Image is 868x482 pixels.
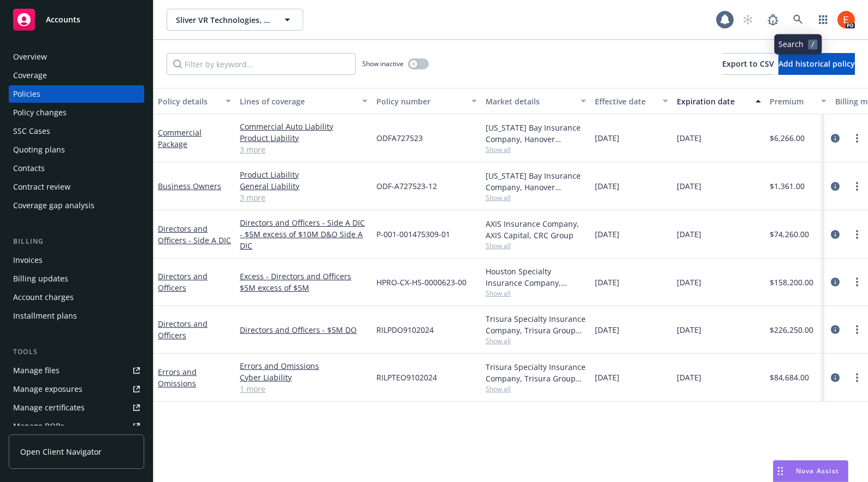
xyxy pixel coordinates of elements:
[486,336,586,345] span: Show all
[240,144,368,155] a: 3 more
[677,132,701,144] span: [DATE]
[9,307,144,325] a: Installment plans
[677,228,701,240] span: [DATE]
[240,121,368,132] a: Commercial Auto Liability
[240,192,368,203] a: 3 more
[13,399,85,416] div: Manage certificates
[851,275,864,289] a: more
[176,14,270,26] span: Sliver VR Technologies, Inc.
[240,169,368,180] a: Product Liability
[486,193,586,202] span: Show all
[235,88,372,114] button: Lines of coverage
[9,289,144,306] a: Account charges
[9,48,144,66] a: Overview
[851,132,864,145] a: more
[46,15,80,24] span: Accounts
[158,271,208,293] a: Directors and Officers
[770,324,813,336] span: $226,250.00
[13,67,47,84] div: Coverage
[167,9,303,31] button: Sliver VR Technologies, Inc.
[677,180,701,192] span: [DATE]
[240,383,368,395] a: 1 more
[837,11,855,28] img: photo
[13,141,65,158] div: Quoting plans
[9,418,144,435] a: Manage BORs
[677,96,749,107] div: Expiration date
[677,277,701,288] span: [DATE]
[240,132,368,144] a: Product Liability
[158,96,219,107] div: Policy details
[812,9,834,31] a: Switch app
[770,132,805,144] span: $6,266.00
[778,58,855,69] span: Add historical policy
[796,466,839,475] span: Nova Assist
[829,371,842,384] a: circleInformation
[672,88,765,114] button: Expiration date
[13,122,50,140] div: SSC Cases
[9,104,144,121] a: Policy changes
[376,132,423,144] span: ODFA727523
[9,67,144,84] a: Coverage
[167,53,356,75] input: Filter by keyword...
[722,53,774,75] button: Export to CSV
[13,178,70,196] div: Contract review
[595,277,619,288] span: [DATE]
[13,85,40,103] div: Policies
[778,53,855,75] button: Add historical policy
[240,217,368,251] a: Directors and Officers - Side A DIC - $5M excess of $10M D&O Side A DIC
[9,236,144,247] div: Billing
[486,218,586,241] div: AXIS Insurance Company, AXIS Capital, CRC Group
[13,289,74,306] div: Account charges
[9,380,144,398] a: Manage exposures
[595,228,619,240] span: [DATE]
[240,372,368,383] a: Cyber Liability
[240,324,368,336] a: Directors and Officers - $5M DO
[13,307,77,325] div: Installment plans
[486,266,586,289] div: Houston Specialty Insurance Company, Houston Specialty Insurance Company, CRC Group
[9,178,144,196] a: Contract review
[486,289,586,298] span: Show all
[851,228,864,241] a: more
[595,324,619,336] span: [DATE]
[9,251,144,269] a: Invoices
[481,88,591,114] button: Market details
[829,180,842,193] a: circleInformation
[9,122,144,140] a: SSC Cases
[486,145,586,154] span: Show all
[677,324,701,336] span: [DATE]
[486,361,586,384] div: Trisura Specialty Insurance Company, Trisura Group Ltd., CRC Group
[770,180,805,192] span: $1,361.00
[829,228,842,241] a: circleInformation
[486,241,586,250] span: Show all
[376,96,465,107] div: Policy number
[486,170,586,193] div: [US_STATE] Bay Insurance Company, Hanover Insurance Group
[13,251,43,269] div: Invoices
[158,367,197,389] a: Errors and Omissions
[13,48,47,66] div: Overview
[13,380,82,398] div: Manage exposures
[829,323,842,336] a: circleInformation
[9,270,144,287] a: Billing updates
[9,85,144,103] a: Policies
[13,362,60,379] div: Manage files
[20,446,102,457] span: Open Client Navigator
[595,180,619,192] span: [DATE]
[787,9,809,31] a: Search
[362,59,404,68] span: Show inactive
[13,160,45,177] div: Contacts
[851,180,864,193] a: more
[737,9,759,31] a: Start snowing
[486,384,586,393] span: Show all
[240,360,368,372] a: Errors and Omissions
[13,270,68,287] div: Billing updates
[829,132,842,145] a: circleInformation
[829,275,842,289] a: circleInformation
[158,224,231,245] a: Directors and Officers - Side A DIC
[372,88,481,114] button: Policy number
[376,372,437,383] span: RILPTEO9102024
[773,461,787,481] div: Drag to move
[240,271,368,293] a: Excess - Directors and Officers $5M excess of $5M
[762,9,784,31] a: Report a Bug
[851,323,864,336] a: more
